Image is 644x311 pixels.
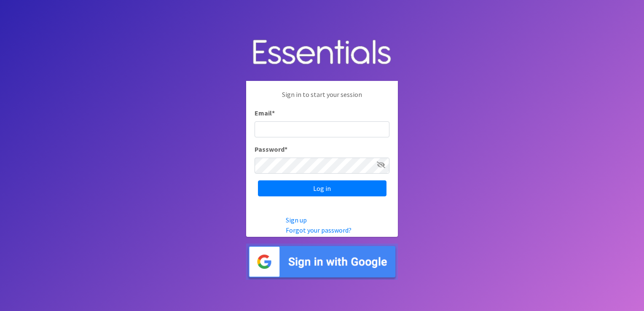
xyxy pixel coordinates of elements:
abbr: required [284,145,287,153]
label: Email [255,108,275,118]
abbr: required [272,109,275,117]
img: Sign in with Google [246,244,398,280]
img: Human Essentials [246,31,398,75]
input: Log in [258,180,386,196]
a: Sign up [286,216,307,224]
p: Sign in to start your session [255,89,389,108]
label: Password [255,144,287,154]
a: Forgot your password? [286,226,352,234]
